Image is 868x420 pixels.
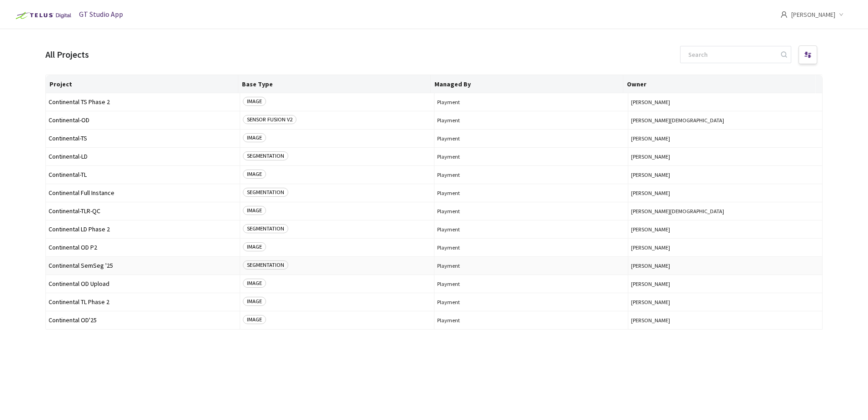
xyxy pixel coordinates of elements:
[437,317,626,324] span: Playment
[437,153,626,160] span: Playment
[631,153,819,160] button: [PERSON_NAME]
[437,99,626,105] span: Playment
[631,244,819,251] button: [PERSON_NAME]
[437,190,626,196] span: Playment
[437,171,626,178] span: Playment
[49,208,237,215] span: Continental-TLR-QC
[431,75,623,93] th: Managed By
[437,208,626,215] span: Playment
[243,242,266,251] span: IMAGE
[243,279,266,288] span: IMAGE
[243,115,296,124] span: SENSOR FUSION V2
[243,260,288,270] span: SEGMENTATION
[631,317,819,324] button: [PERSON_NAME]
[437,226,626,233] span: Playment
[683,46,779,63] input: Search
[243,133,266,142] span: IMAGE
[437,244,626,251] span: Playment
[437,262,626,269] span: Playment
[631,280,819,287] button: [PERSON_NAME]
[243,151,288,160] span: SEGMENTATION
[49,244,237,251] span: Continental OD P2
[49,317,237,324] span: Continental OD'25
[631,190,819,196] button: [PERSON_NAME]
[238,75,431,93] th: Base Type
[631,299,819,305] button: [PERSON_NAME]
[11,8,74,23] img: Telus
[623,75,816,93] th: Owner
[437,135,626,142] span: Playment
[243,315,266,324] span: IMAGE
[631,117,819,124] button: [PERSON_NAME][DEMOGRAPHIC_DATA]
[49,135,237,142] span: Continental-TS
[839,12,843,17] span: down
[49,171,237,178] span: Continental-TL
[437,280,626,287] span: Playment
[79,10,123,19] span: GT Studio App
[631,99,819,105] button: [PERSON_NAME]
[243,170,266,179] span: IMAGE
[49,153,237,160] span: Continental-LD
[780,11,788,18] span: user
[243,97,266,106] span: IMAGE
[49,262,237,269] span: Continental SemSeg '25
[243,188,288,197] span: SEGMENTATION
[46,75,238,93] th: Project
[437,117,626,124] span: Playment
[437,299,626,305] span: Playment
[49,299,237,305] span: Continental TL Phase 2
[243,206,266,215] span: IMAGE
[243,297,266,306] span: IMAGE
[49,117,237,124] span: Continental-OD
[631,135,819,142] button: [PERSON_NAME]
[243,224,288,233] span: SEGMENTATION
[49,280,237,287] span: Continental OD Upload
[49,190,237,196] span: Continental Full Instance
[631,226,819,233] button: [PERSON_NAME]
[631,171,819,178] button: [PERSON_NAME]
[631,262,819,269] button: [PERSON_NAME]
[49,99,237,105] span: Continental TS Phase 2
[49,226,237,233] span: Continental LD Phase 2
[631,208,819,215] button: [PERSON_NAME][DEMOGRAPHIC_DATA]
[45,48,89,61] div: All Projects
